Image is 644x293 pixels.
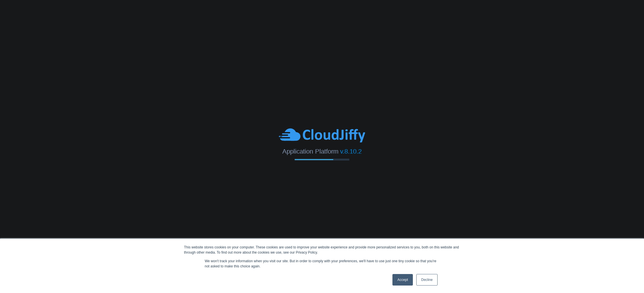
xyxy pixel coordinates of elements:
[279,127,365,143] img: CloudJiffy-Blue.svg
[282,148,338,155] span: Application Platform
[184,245,460,255] div: This website stores cookies on your computer. These cookies are used to improve your website expe...
[416,274,438,286] a: Decline
[340,148,362,155] span: v.8.10.2
[205,258,439,269] p: We won't track your information when you visit our site. But in order to comply with your prefere...
[392,274,413,286] a: Accept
